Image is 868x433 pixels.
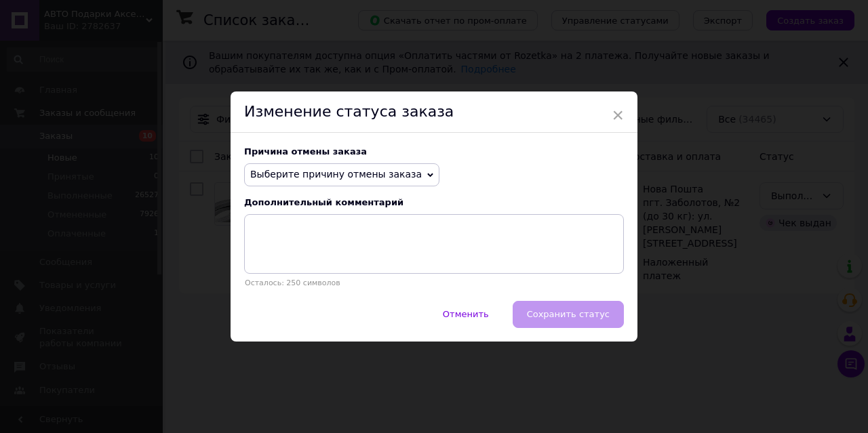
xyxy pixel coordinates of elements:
[231,91,637,133] div: Изменение статуса заказа
[244,279,624,287] p: Осталось: 250 символов
[443,309,489,319] span: Отменить
[244,146,624,157] div: Причина отмены заказа
[429,301,503,328] button: Отменить
[612,104,624,127] span: ×
[250,169,422,180] span: Выберите причину отмены заказа
[244,197,624,207] div: Дополнительный комментарий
